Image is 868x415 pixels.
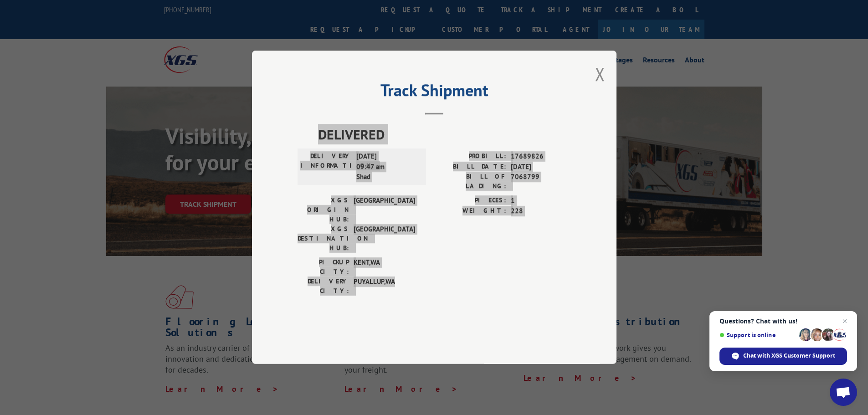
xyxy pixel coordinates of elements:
span: Support is online [719,332,796,338]
span: [GEOGRAPHIC_DATA] [354,196,415,225]
span: [DATE] 09:47 am Shad [356,152,418,183]
span: [GEOGRAPHIC_DATA] [354,225,415,253]
span: DELIVERED [318,124,571,145]
label: PICKUP CITY: [298,258,349,277]
button: Close modal [595,62,605,86]
label: XGS DESTINATION HUB: [298,225,349,253]
span: [DATE] [511,162,571,172]
span: 7068799 [511,172,571,191]
span: KENT , WA [354,258,415,277]
label: DELIVERY INFORMATION: [300,152,352,183]
span: Questions? Chat with us! [719,318,847,325]
span: Chat with XGS Customer Support [743,352,835,360]
label: BILL OF LADING: [434,172,506,191]
label: DELIVERY CITY: [298,277,349,296]
label: XGS ORIGIN HUB: [298,196,349,225]
div: Open chat [830,379,857,406]
label: BILL DATE: [434,162,506,172]
span: 228 [511,206,571,216]
h2: Track Shipment [298,84,571,101]
label: PIECES: [434,196,506,206]
label: WEIGHT: [434,206,506,216]
span: PUYALLUP , WA [354,277,415,296]
span: 17689826 [511,152,571,162]
div: Chat with XGS Customer Support [719,348,847,365]
span: 1 [511,196,571,206]
span: Close chat [839,316,850,327]
label: PROBILL: [434,152,506,162]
